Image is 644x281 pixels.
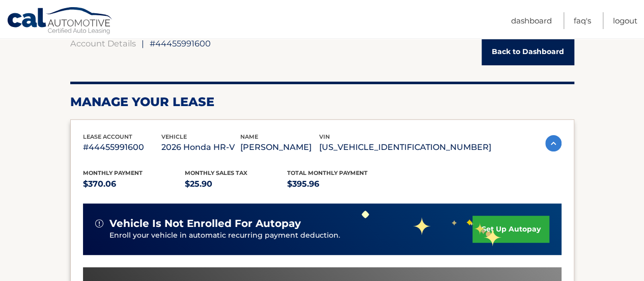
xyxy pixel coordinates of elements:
a: Dashboard [511,12,552,29]
a: set up autopay [472,216,549,243]
p: $25.90 [185,177,287,191]
span: vehicle is not enrolled for autopay [109,217,301,230]
p: 2026 Honda HR-V [161,140,240,155]
span: Monthly sales Tax [185,169,247,176]
p: Enroll your vehicle in automatic recurring payment deduction. [109,230,473,241]
h2: Manage Your Lease [70,94,574,110]
span: vin [319,133,330,140]
p: [PERSON_NAME] [240,140,319,155]
p: $370.06 [83,177,185,191]
a: Logout [613,12,637,29]
span: Total Monthly Payment [287,169,368,176]
a: Back to Dashboard [482,38,574,65]
a: Account Details [70,38,136,48]
span: lease account [83,133,132,140]
span: Monthly Payment [83,169,143,176]
p: $395.96 [287,177,389,191]
img: accordion-active.svg [545,135,562,151]
p: #44455991600 [83,140,162,155]
span: name [240,133,258,140]
p: [US_VEHICLE_IDENTIFICATION_NUMBER] [319,140,491,155]
a: Cal Automotive [7,7,114,36]
span: vehicle [161,133,187,140]
a: FAQ's [574,12,591,29]
img: alert-white.svg [95,219,103,227]
span: | [142,38,144,48]
span: #44455991600 [150,38,211,48]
